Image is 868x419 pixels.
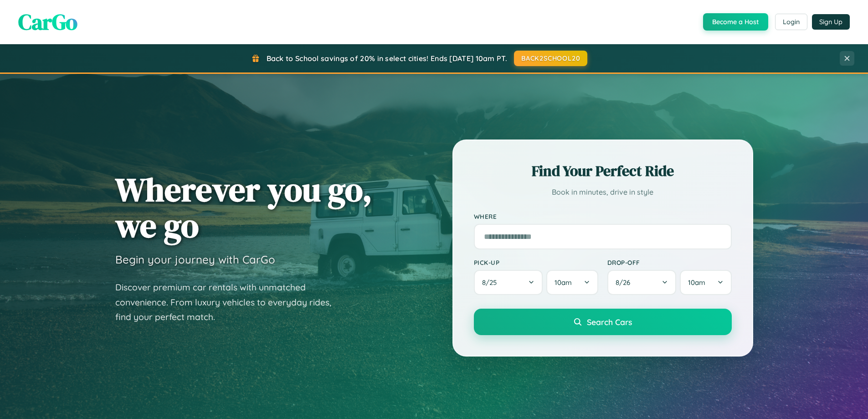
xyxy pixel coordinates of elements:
span: CarGo [18,7,77,37]
button: 8/25 [474,270,543,295]
label: Where [474,212,732,220]
span: Search Cars [587,317,632,327]
p: Book in minutes, drive in style [474,186,732,199]
span: Back to School savings of 20% in select cities! Ends [DATE] 10am PT. [267,54,507,63]
h2: Find Your Perfect Ride [474,161,732,181]
span: 10am [688,278,705,287]
span: 8 / 26 [616,278,635,287]
span: 10am [555,278,572,287]
h1: Wherever you go, we go [115,171,372,243]
button: Become a Host [703,13,768,31]
button: Search Cars [474,309,732,335]
h3: Begin your journey with CarGo [115,253,275,266]
button: Sign Up [812,14,850,30]
label: Pick-up [474,259,598,266]
button: 10am [680,270,731,295]
button: BACK2SCHOOL20 [514,51,587,66]
button: 10am [546,270,598,295]
p: Discover premium car rentals with unmatched convenience. From luxury vehicles to everyday rides, ... [115,280,343,325]
span: 8 / 25 [482,278,501,287]
button: Login [775,14,807,30]
label: Drop-off [607,259,732,266]
button: 8/26 [607,270,677,295]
